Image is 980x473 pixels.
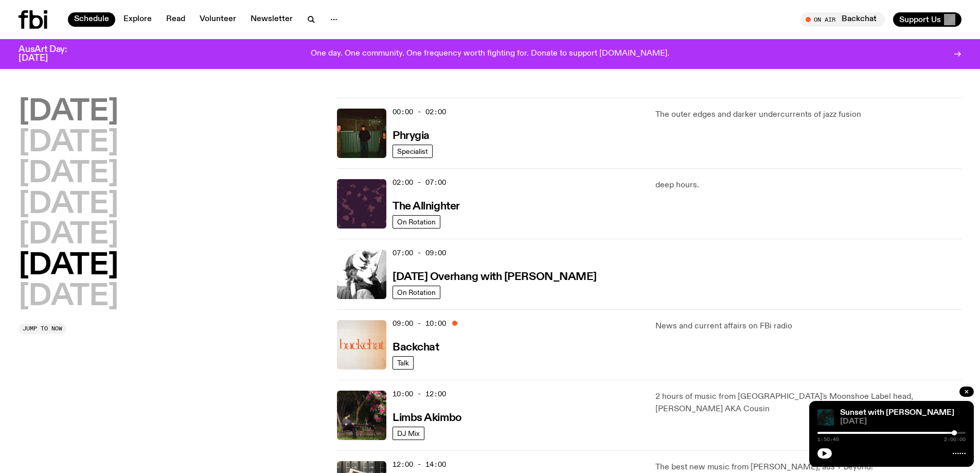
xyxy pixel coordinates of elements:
button: [DATE] [19,221,118,250]
button: [DATE] [19,190,118,219]
span: 00:00 - 02:00 [393,107,446,117]
a: Newsletter [244,12,299,27]
span: [DATE] [840,418,966,426]
button: [DATE] [19,252,118,281]
span: Support Us [899,15,941,24]
a: On Rotation [393,215,440,229]
img: A greeny-grainy film photo of Bela, John and Bindi at night. They are standing in a backyard on g... [337,109,386,158]
a: On Rotation [393,286,440,299]
a: Backchat [393,340,439,353]
span: On Rotation [397,288,436,296]
a: Schedule [68,12,115,27]
a: Explore [117,12,158,27]
a: The Allnighter [393,199,460,212]
h3: [DATE] Overhang with [PERSON_NAME] [393,272,597,283]
button: Support Us [893,12,961,27]
a: Limbs Akimbo [393,411,462,424]
h3: The Allnighter [393,201,460,212]
a: [DATE] Overhang with [PERSON_NAME] [393,270,597,283]
h3: AusArt Day: [DATE] [19,45,84,63]
span: 10:00 - 12:00 [393,389,446,399]
h3: Limbs Akimbo [393,413,462,424]
h3: Backchat [393,342,439,353]
a: Volunteer [193,12,242,27]
span: Jump to now [23,326,62,331]
span: 09:00 - 10:00 [393,319,446,328]
span: 02:00 - 07:00 [393,178,446,187]
a: Sunset with [PERSON_NAME] [840,409,954,417]
button: Jump to now [19,324,66,334]
span: 1:50:49 [817,437,839,442]
p: 2 hours of music from [GEOGRAPHIC_DATA]'s Moonshoe Label head, [PERSON_NAME] AKA Cousin [655,391,961,415]
a: Phrygia [393,129,430,142]
a: DJ Mix [393,427,424,440]
p: One day. One community. One frequency worth fighting for. Donate to support [DOMAIN_NAME]. [311,49,669,59]
button: On AirBackchat [800,12,885,27]
button: [DATE] [19,129,118,157]
span: Talk [397,359,409,366]
p: deep hours. [655,179,961,191]
button: [DATE] [19,160,118,188]
span: On Rotation [397,218,436,225]
span: 07:00 - 09:00 [393,248,446,258]
span: 2:00:00 [944,437,966,442]
span: DJ Mix [397,429,420,437]
a: Specialist [393,145,433,158]
button: [DATE] [19,283,118,311]
span: Specialist [397,147,428,155]
a: Read [160,12,191,27]
img: An overexposed, black and white profile of Kate, shot from the side. She is covering her forehead... [337,250,386,299]
img: Jackson sits at an outdoor table, legs crossed and gazing at a black and brown dog also sitting a... [337,391,386,440]
p: The outer edges and darker undercurrents of jazz fusion [655,109,961,121]
h3: Phrygia [393,131,430,142]
a: Talk [393,356,414,370]
span: 12:00 - 14:00 [393,460,446,469]
p: News and current affairs on FBi radio [655,320,961,332]
button: [DATE] [19,98,118,127]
